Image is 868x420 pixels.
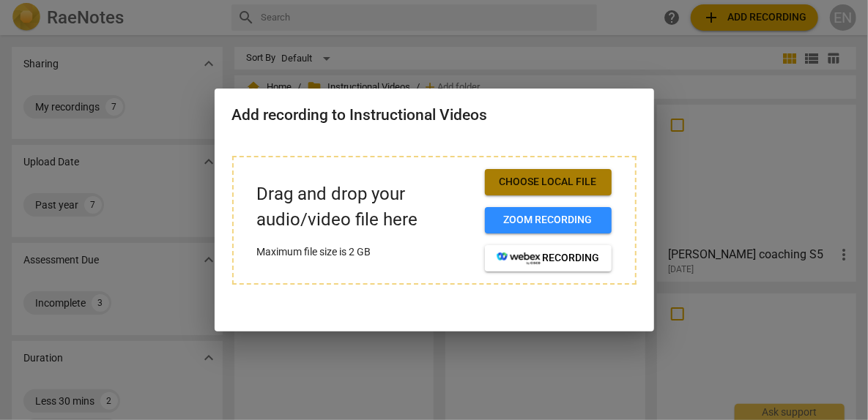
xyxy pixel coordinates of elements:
p: Drag and drop your audio/video file here [257,181,473,233]
p: Maximum file size is 2 GB [257,244,473,260]
span: Choose local file [497,175,600,190]
button: Zoom recording [485,207,612,233]
span: recording [497,251,600,266]
h2: Add recording to Instructional Videos [232,106,637,124]
button: Choose local file [485,169,612,195]
span: Zoom recording [497,213,600,228]
button: recording [485,245,612,271]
